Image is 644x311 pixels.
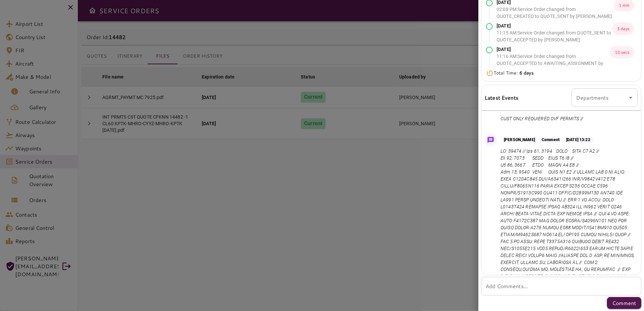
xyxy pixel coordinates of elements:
[497,53,610,74] p: 11:16 AM : Service Order changed from QUOTE_ACCEPTED to AWAITING_ASSIGNMENT by [PERSON_NAME]
[486,135,495,145] img: Message Icon
[497,29,612,43] p: 11:15 AM : Service Order changed from QUOTE_SENT to QUOTE_ACCEPTED by [PERSON_NAME]
[607,297,641,309] button: Comment
[612,299,636,307] p: Comment
[485,93,518,102] h6: Latest Events
[501,148,635,308] p: LO: 39474 // Ips 61, 3194 DOLO SITA C7 A2 // Eli 92, 7073 SEDD EIUS T6 I8 // Utl 86, 3667 ETDO MA...
[610,46,634,59] p: 10 secs
[563,137,594,143] p: [DATE] 13:22
[519,70,534,76] b: 6 days
[626,93,635,102] button: Open
[538,137,563,143] p: Comment
[497,46,610,53] p: [DATE]
[497,23,612,29] p: [DATE]
[494,70,534,77] p: Total Time:
[501,137,538,143] p: [PERSON_NAME]
[612,23,634,35] p: 3 days
[497,6,614,20] p: 02:08 PM : Service Order changed from QUOTE_CREATED to QUOTE_SENT by [PERSON_NAME]
[486,70,494,77] img: Timer Icon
